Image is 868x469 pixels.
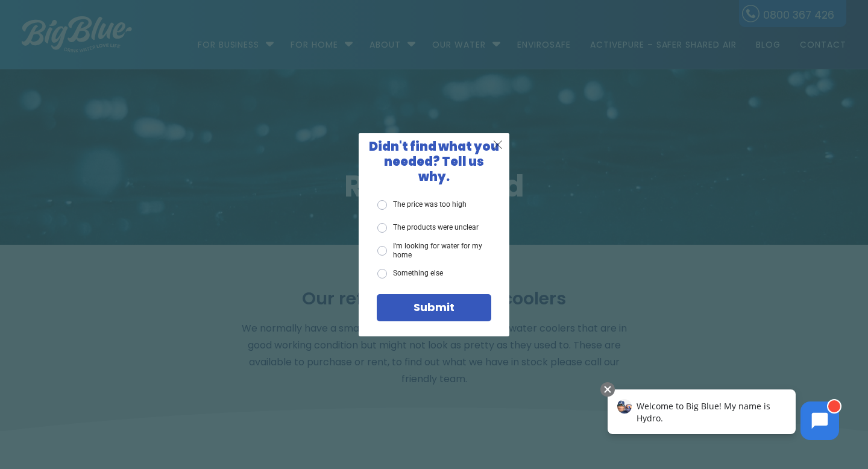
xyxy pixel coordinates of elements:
[377,269,443,279] label: Something else
[595,380,851,452] iframe: Chatbot
[377,223,479,233] label: The products were unclear
[377,242,491,259] label: I'm looking for water for my home
[369,138,499,185] span: Didn't find what you needed? Tell us why.
[377,200,467,210] label: The price was too high
[492,137,503,152] span: X
[414,300,454,315] span: Submit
